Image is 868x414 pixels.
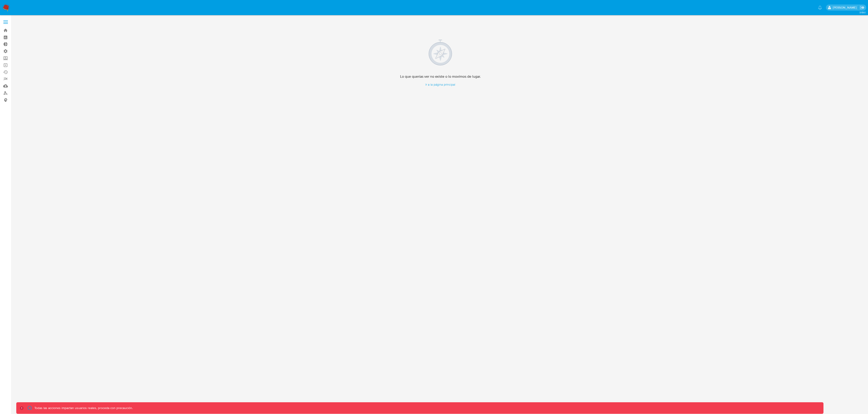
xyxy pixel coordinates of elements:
h4: Lo que querías ver no existe o lo movimos de lugar. [400,74,481,79]
a: Salir [860,5,865,10]
a: Notificaciones [818,6,822,9]
p: leandrojossue.ramirez@mercadolibre.com.co [833,5,858,10]
p: Todas las acciones impactan usuarios reales, proceda con precaución. [33,406,133,410]
a: Ir a la página principal [400,82,481,87]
